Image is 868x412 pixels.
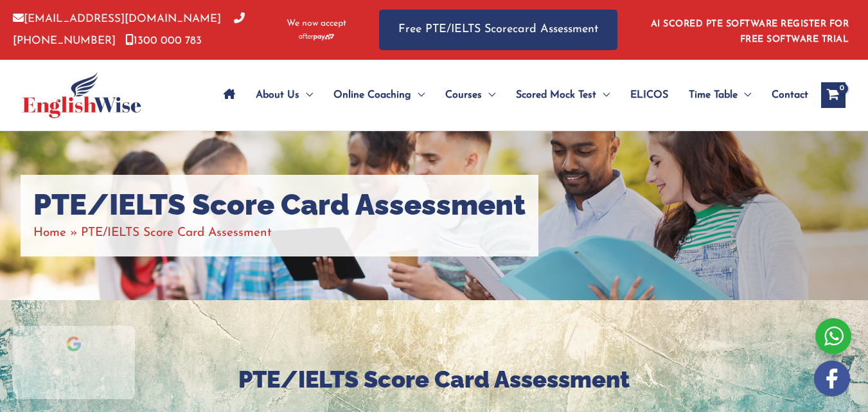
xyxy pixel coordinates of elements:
a: Contact [761,73,808,118]
nav: Site Navigation: Main Menu [213,73,808,118]
span: Menu Toggle [596,73,610,118]
h2: PTE/IELTS Score Card Assessment [49,364,820,395]
a: About UsMenu Toggle [245,73,323,118]
span: ELICOS [630,73,668,118]
a: [EMAIL_ADDRESS][DOMAIN_NAME] [13,13,221,24]
a: Free PTE/IELTS Scorecard Assessment [379,10,617,50]
a: ELICOS [620,73,678,118]
aside: Header Widget 1 [643,9,855,51]
a: AI SCORED PTE SOFTWARE REGISTER FOR FREE SOFTWARE TRIAL [651,19,849,44]
img: white-facebook.png [814,361,850,397]
span: Menu Toggle [299,73,313,118]
a: 1300 000 783 [125,35,202,46]
img: Afterpay-Logo [299,33,334,40]
a: Online CoachingMenu Toggle [323,73,435,118]
span: We now accept [287,17,346,30]
a: Time TableMenu Toggle [678,73,761,118]
span: Scored Mock Test [516,73,596,118]
span: PTE/IELTS Score Card Assessment [81,227,272,239]
span: Contact [772,73,808,118]
a: CoursesMenu Toggle [435,73,506,118]
a: View Shopping Cart, empty [821,82,846,108]
span: Menu Toggle [482,73,495,118]
span: Menu Toggle [738,73,751,118]
a: Scored Mock TestMenu Toggle [506,73,620,118]
span: Online Coaching [333,73,411,118]
a: Home [33,227,66,239]
img: cropped-ew-logo [22,72,141,118]
span: Time Table [689,73,738,118]
span: About Us [256,73,299,118]
span: Courses [445,73,482,118]
span: Menu Toggle [411,73,425,118]
a: [PHONE_NUMBER] [13,13,245,46]
h1: PTE/IELTS Score Card Assessment [33,188,526,222]
nav: Breadcrumbs [33,222,526,244]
